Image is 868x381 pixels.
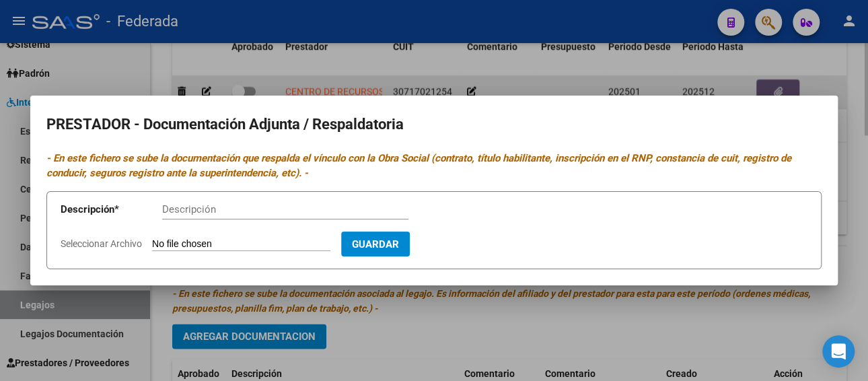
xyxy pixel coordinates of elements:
[61,238,142,249] span: Seleccionar Archivo
[61,202,162,217] p: Descripción
[352,238,399,250] span: Guardar
[46,152,791,180] i: - En este fichero se sube la documentación que respalda el vínculo con la Obra Social (contrato, ...
[46,112,822,137] h2: PRESTADOR - Documentación Adjunta / Respaldatoria
[341,232,410,256] button: Guardar
[822,335,855,368] div: Open Intercom Messenger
